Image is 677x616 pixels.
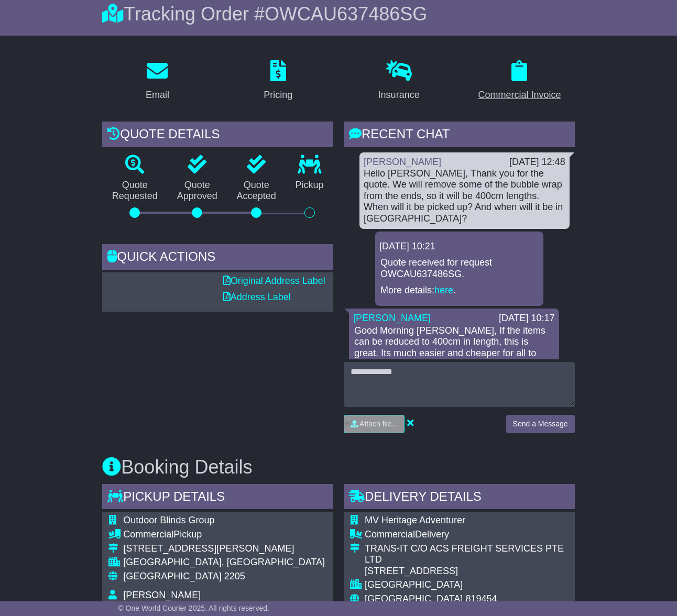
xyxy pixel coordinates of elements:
div: Quote Details [102,122,333,150]
p: Quote Requested [102,180,167,202]
div: Pickup [123,529,325,541]
div: Delivery [365,529,569,541]
div: [STREET_ADDRESS][PERSON_NAME] [123,543,325,555]
div: [STREET_ADDRESS] [365,566,569,577]
div: Tracking Order # [102,3,574,25]
div: Commercial Invoice [478,88,561,102]
div: TRANS-IT C/O ACS FREIGHT SERVICES PTE LTD [365,543,569,566]
div: [GEOGRAPHIC_DATA], [GEOGRAPHIC_DATA] [123,557,325,568]
div: Insurance [378,88,420,102]
a: Pricing [257,57,299,106]
div: Delivery Details [344,484,575,512]
span: MV Heritage Adventurer [365,515,465,525]
p: Quote Accepted [227,180,286,202]
p: Quote Approved [167,180,227,202]
div: Hello [PERSON_NAME], Thank you for the quote. We will remove some of the bubble wrap from the end... [364,168,565,225]
p: More details: . [380,285,538,296]
span: Outdoor Blinds Group [123,515,214,525]
span: © One World Courier 2025. All rights reserved. [118,604,269,612]
a: Insurance [372,57,427,106]
span: [PERSON_NAME] [123,590,201,600]
a: Original Address Label [223,276,325,286]
a: Address Label [223,292,291,302]
button: Send a Message [506,415,575,433]
a: Email [139,57,176,106]
div: [DATE] 10:17 [499,313,555,324]
span: Commercial [123,529,173,540]
span: [GEOGRAPHIC_DATA] [123,571,221,581]
p: Pickup [286,180,333,191]
div: [GEOGRAPHIC_DATA] [365,579,569,591]
div: Email [146,88,169,102]
div: [DATE] 12:48 [509,157,565,168]
div: RECENT CHAT [344,122,575,150]
a: [PERSON_NAME] [364,157,441,167]
p: Quote received for request OWCAU637486SG. [380,257,538,280]
div: Pickup Details [102,484,333,512]
a: [PERSON_NAME] [353,313,431,323]
div: Pricing [264,88,292,102]
p: Good Morning [PERSON_NAME], If the items can be reduced to 400cm in length, this is great. Its mu... [354,325,554,416]
span: 819454 [465,593,497,604]
span: OWCAU637486SG [265,3,427,25]
a: here [434,285,453,295]
span: [GEOGRAPHIC_DATA] [365,593,463,604]
a: Commercial Invoice [471,57,567,106]
h3: Booking Details [102,457,574,478]
div: [DATE] 10:21 [379,241,539,252]
span: 2205 [224,571,245,581]
div: Quick Actions [102,244,333,272]
span: Commercial [365,529,415,540]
